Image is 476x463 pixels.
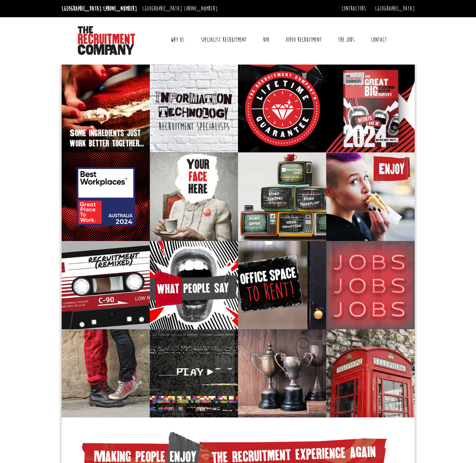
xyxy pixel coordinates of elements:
[165,31,190,49] a: Why Us
[342,5,366,13] a: Contractors
[103,5,137,13] a: [PHONE_NUMBER]
[60,3,139,14] li: [GEOGRAPHIC_DATA]:
[195,31,252,49] a: Specialist Recruitment
[366,31,392,49] a: Contact
[333,31,360,49] a: The Jobs
[78,26,135,55] img: The Recruitment Company
[184,5,218,13] a: [PHONE_NUMBER]
[280,31,327,49] a: Video Recruitment
[141,3,219,14] li: [GEOGRAPHIC_DATA]:
[375,5,415,13] a: [GEOGRAPHIC_DATA]
[258,31,275,49] a: RPO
